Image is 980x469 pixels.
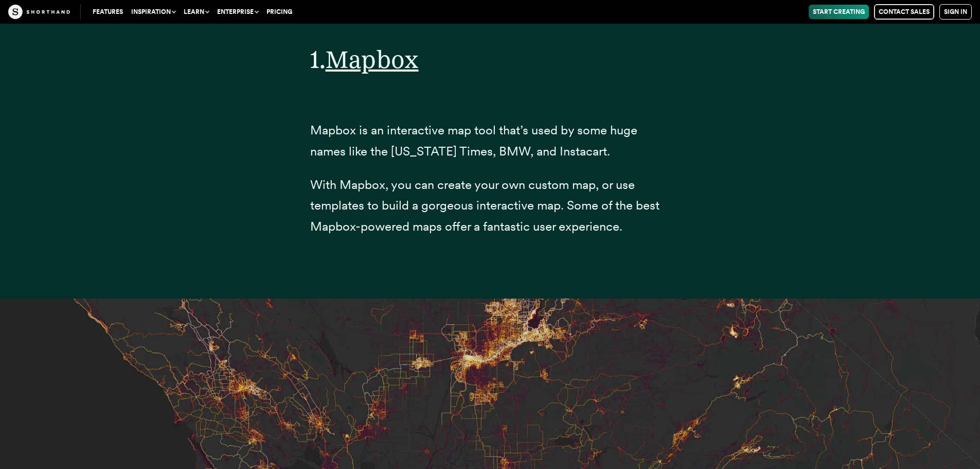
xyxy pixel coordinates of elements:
a: Sign in [939,4,972,20]
button: Inspiration [127,5,180,19]
a: Mapbox [326,44,419,74]
a: Contact Sales [874,4,934,20]
span: Mapbox is an interactive map tool that’s used by some huge names like the [US_STATE] Times, BMW, ... [310,123,637,159]
img: The Craft [8,5,70,19]
span: 1. [310,44,326,74]
button: Learn [180,5,213,19]
span: With Mapbox, you can create your own custom map, or use templates to build a gorgeous interactive... [310,177,660,234]
a: Features [88,5,127,19]
a: Pricing [262,5,296,19]
button: Enterprise [213,5,262,19]
a: Start Creating [809,5,869,19]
